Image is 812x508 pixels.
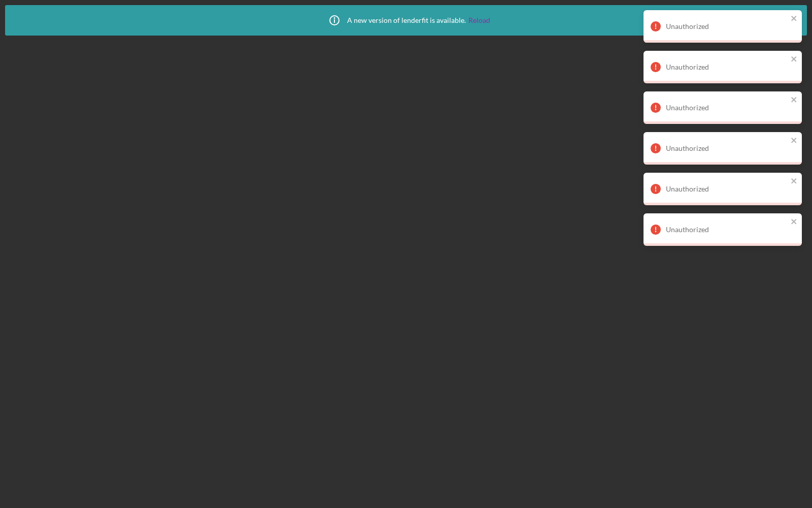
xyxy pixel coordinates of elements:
[791,136,798,146] button: close
[322,8,490,33] div: A new version of lenderfit is available.
[666,104,788,112] div: Unauthorized
[666,185,788,193] div: Unauthorized
[791,177,798,186] button: close
[791,96,798,105] button: close
[791,217,798,227] button: close
[791,14,798,24] button: close
[666,226,788,234] div: Unauthorized
[666,22,788,30] div: Unauthorized
[666,63,788,71] div: Unauthorized
[468,16,490,24] a: Reload
[791,55,798,65] button: close
[666,144,788,152] div: Unauthorized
